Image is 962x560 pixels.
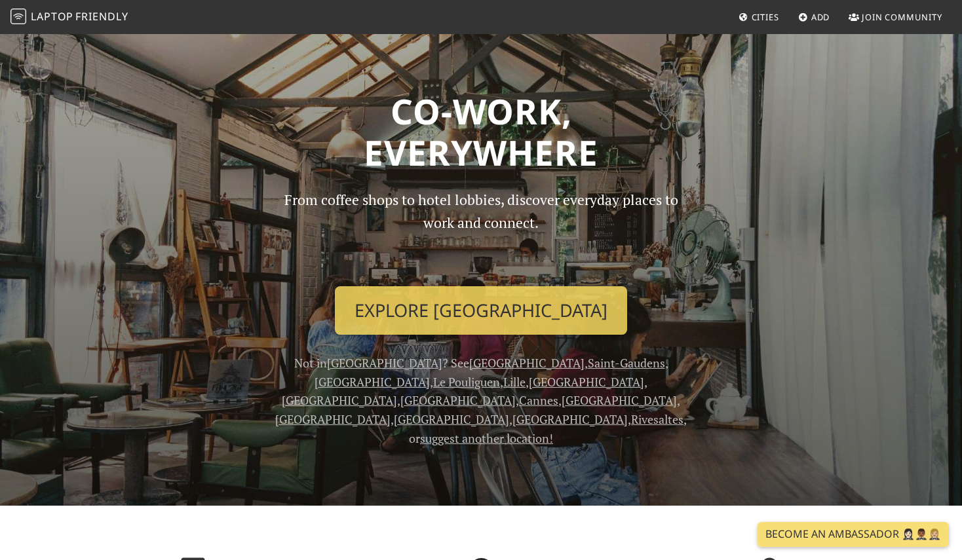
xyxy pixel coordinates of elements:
a: Join Community [843,5,948,29]
span: Join Community [862,11,942,23]
a: Become an Ambassador 🤵🏻‍♀️🤵🏾‍♂️🤵🏼‍♀️ [758,522,949,547]
span: Laptop [31,9,73,24]
a: Rivesaltes [631,411,683,427]
a: [GEOGRAPHIC_DATA] [394,411,509,427]
a: [GEOGRAPHIC_DATA] [562,392,677,408]
p: From coffee shops to hotel lobbies, discover everyday places to work and connect. [273,189,689,276]
span: Not in ? See , , , , , , , , , , , , , , or [275,355,687,446]
a: [GEOGRAPHIC_DATA] [327,355,442,371]
a: Lille [503,374,526,390]
a: [GEOGRAPHIC_DATA] [512,411,628,427]
h1: Co-work, Everywhere [56,90,906,174]
a: LaptopFriendly LaptopFriendly [10,6,128,29]
a: [GEOGRAPHIC_DATA] [529,374,644,390]
a: Cities [733,5,784,29]
a: Explore [GEOGRAPHIC_DATA] [335,286,627,335]
span: Cities [752,11,779,23]
img: LaptopFriendly [10,9,26,24]
span: Add [811,11,830,23]
a: Add [793,5,836,29]
a: [GEOGRAPHIC_DATA] [469,355,585,371]
a: suggest another location! [420,430,553,446]
a: [GEOGRAPHIC_DATA] [275,411,391,427]
a: [GEOGRAPHIC_DATA] [282,392,397,408]
a: Cannes [519,392,558,408]
span: Friendly [75,9,128,24]
a: Saint-Gaudens [588,355,665,371]
a: [GEOGRAPHIC_DATA] [400,392,516,408]
a: Le Pouliguen [433,374,500,390]
a: [GEOGRAPHIC_DATA] [315,374,430,390]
